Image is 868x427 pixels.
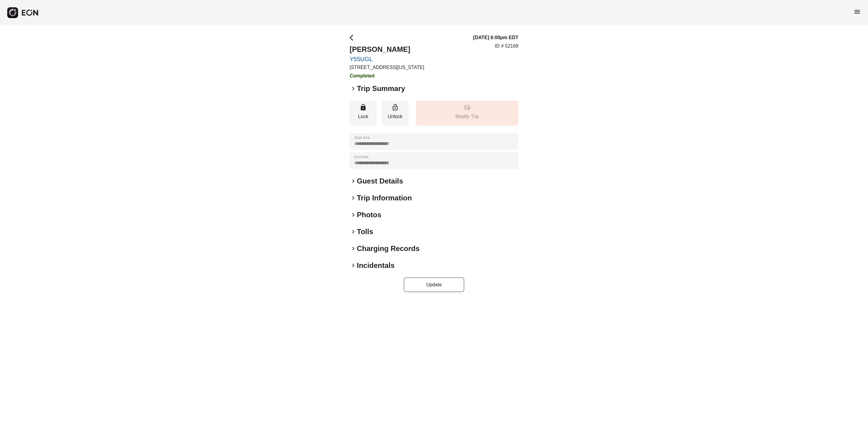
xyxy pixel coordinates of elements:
h2: Guest Details [357,176,403,186]
button: Lock [350,101,377,126]
span: keyboard_arrow_right [350,262,357,269]
span: keyboard_arrow_right [350,245,357,252]
span: keyboard_arrow_right [350,211,357,218]
a: Y55UGL [350,55,424,63]
p: Lock [353,113,374,120]
h2: Trip Information [357,193,412,203]
p: ID # 52169 [495,42,518,50]
button: Unlock [382,101,409,126]
span: arrow_back_ios [350,34,357,41]
span: menu [854,8,861,15]
h3: Completed [350,72,424,80]
h3: [DATE] 6:00pm EDT [473,34,518,41]
p: Unlock [385,113,406,120]
span: keyboard_arrow_right [350,194,357,202]
h2: Tolls [357,227,373,237]
span: keyboard_arrow_right [350,85,357,92]
h2: Charging Records [357,244,420,253]
h2: Trip Summary [357,84,405,93]
span: keyboard_arrow_right [350,228,357,235]
span: lock [360,104,367,111]
button: Update [404,278,464,292]
h2: [PERSON_NAME] [350,45,424,54]
h2: Incidentals [357,261,395,270]
span: lock_open [392,104,399,111]
p: [STREET_ADDRESS][US_STATE] [350,64,424,71]
h2: Photos [357,210,381,220]
span: keyboard_arrow_right [350,177,357,185]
